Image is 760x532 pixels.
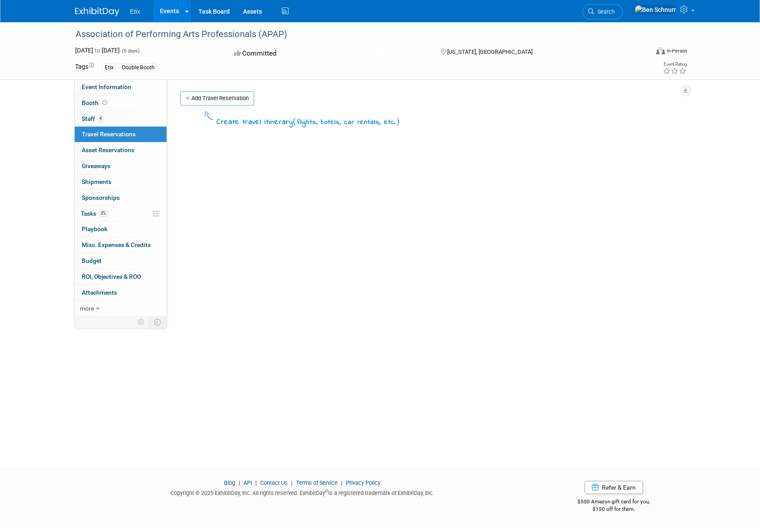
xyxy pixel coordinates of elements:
span: ( [293,117,297,126]
a: Playbook [75,221,167,237]
span: ROI, Objectives & ROO [82,273,141,280]
div: Double Booth [119,63,157,72]
div: $500 Amazon gift card for you, [543,492,685,513]
span: Search [594,8,615,15]
a: Budget [75,253,167,269]
div: Copyright © 2025 ExhibitDay, Inc. All rights reserved. ExhibitDay is a registered trademark of Ex... [75,487,529,497]
a: API [243,480,252,486]
span: Sponsorships [82,194,120,201]
a: Event Information [75,79,167,95]
div: Committed [232,46,427,61]
div: Association of Performing Arts Professionals (APAP) [72,26,635,42]
span: 4 [97,115,104,122]
span: Shipments [82,178,111,185]
a: Search [582,4,623,19]
td: Toggle Event Tabs [149,316,167,328]
img: Ben Schnurr [635,5,676,15]
td: Personalize Event Tab Strip [133,316,149,328]
span: Budget [82,257,102,264]
a: more [75,301,167,316]
span: 0% [99,210,108,217]
td: Tags [75,62,94,72]
div: In-Person [666,48,687,54]
span: | [253,480,259,486]
div: Etix [102,63,116,72]
span: Tasks [81,210,108,217]
div: Event Format [596,46,687,59]
img: Format-Inperson.png [656,47,665,54]
a: Blog [224,480,235,486]
span: [DATE] [DATE] [75,47,120,54]
span: Travel Reservations [82,131,136,138]
a: Shipments [75,174,167,190]
a: Misc. Expenses & Credits [75,237,167,253]
span: Misc. Expenses & Credits [82,241,151,248]
a: Terms of Service [296,480,338,486]
span: ) [396,117,400,126]
span: Giveaways [82,162,110,169]
span: more [80,305,94,312]
div: $150 off for them. [543,506,685,513]
a: Tasks0% [75,206,167,221]
span: Booth [82,99,109,106]
a: Add Travel Reservation [180,91,254,105]
span: | [236,480,242,486]
a: Privacy Policy [346,480,380,486]
div: Create travel itinerary [217,116,400,128]
div: Event Rating [663,62,687,67]
a: Attachments [75,285,167,300]
span: to [93,47,102,54]
a: Staff4 [75,111,167,127]
span: | [289,480,295,486]
a: Travel Reservations [75,127,167,142]
span: Booth not reserved yet [101,99,109,106]
span: Staff [82,115,104,122]
a: Sponsorships [75,190,167,206]
span: Playbook [82,225,107,232]
a: Asset Reservations [75,142,167,158]
span: Etix [130,8,140,15]
span: flights, hotels, car rentals, etc. [297,117,396,127]
span: Asset Reservations [82,146,134,154]
a: Booth [75,95,167,111]
span: | [339,480,345,486]
a: Contact Us [260,480,288,486]
span: Event Information [82,83,131,90]
img: ExhibitDay [75,7,119,16]
span: (5 days) [121,48,140,54]
a: Refer & Earn [585,481,643,494]
a: ROI, Objectives & ROO [75,269,167,285]
span: Attachments [82,289,117,296]
span: [US_STATE], [GEOGRAPHIC_DATA] [447,49,532,55]
sup: ® [325,489,328,494]
a: Giveaways [75,158,167,174]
